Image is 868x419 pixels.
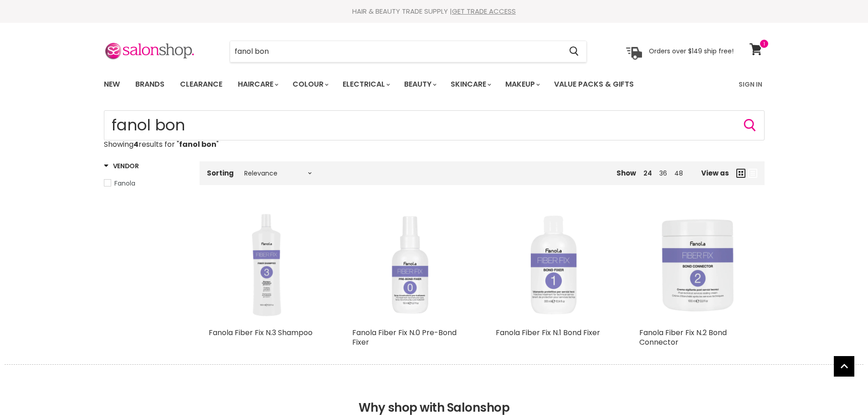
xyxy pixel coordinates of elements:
a: GET TRADE ACCESS [452,6,516,16]
a: Fanola Fiber Fix N.2 Bond Connector [639,327,727,347]
button: Search [743,118,757,133]
a: Electrical [336,75,395,94]
a: Haircare [231,75,284,94]
a: Brands [128,75,171,94]
span: View as [701,169,729,177]
form: Product [230,41,587,62]
a: Skincare [444,75,497,94]
img: Fanola Fiber Fix N.2 Bond Connector [639,207,755,323]
form: Product [104,110,765,140]
span: Show [616,168,636,178]
a: Fanola Fiber Fix N.0 Pre-Bond Fixer [352,327,457,347]
a: Clearance [173,75,229,94]
img: Fanola Fiber Fix N.3 Shampoo [209,207,325,323]
input: Search [104,110,765,140]
button: Search [562,41,586,62]
a: 48 [674,169,683,178]
h3: Vendor [104,161,139,171]
div: HAIR & BEAUTY TRADE SUPPLY | [92,7,776,16]
a: Fanola Fiber Fix N.3 Shampoo [209,327,313,338]
strong: fanol bon [179,139,216,150]
a: Sign In [733,75,768,94]
a: Colour [286,75,334,94]
span: Back to top [834,356,854,380]
a: Beauty [397,75,442,94]
p: Showing results for " " [104,140,765,149]
a: Fanola Fiber Fix N.1 Bond Fixer [496,327,600,338]
a: 24 [643,169,652,178]
nav: Main [92,71,776,98]
input: Search [230,41,562,62]
a: Makeup [498,75,545,94]
a: Fanola [104,178,188,188]
img: Fanola Fiber Fix N.1 Bond Fixer [496,207,612,323]
strong: 4 [134,139,139,150]
label: Sorting [207,169,234,177]
img: Fanola Fiber Fix N.0 Pre-Bond Fixer [352,207,468,323]
a: New [97,75,127,94]
a: Value Packs & Gifts [547,75,641,94]
p: Orders over $149 ship free! [649,47,734,55]
ul: Main menu [97,71,687,98]
a: 36 [659,169,667,178]
span: Fanola [114,179,135,188]
a: Back to top [834,356,854,377]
